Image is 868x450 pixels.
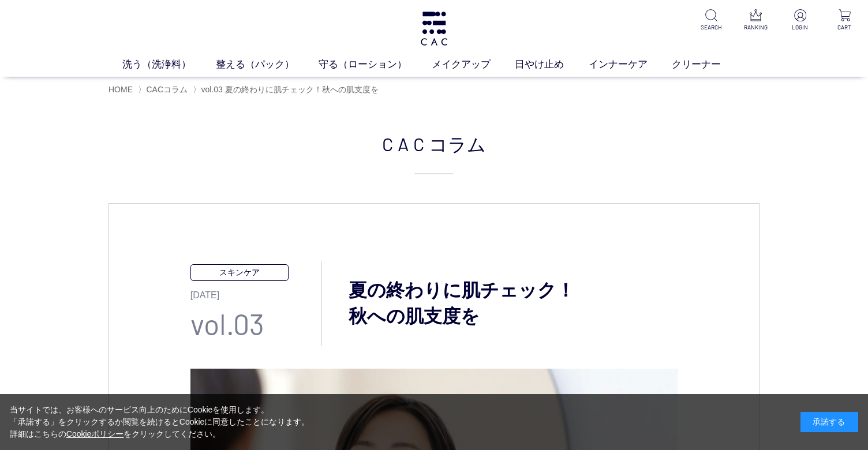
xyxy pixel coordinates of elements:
p: [DATE] [190,281,321,302]
span: コラム [429,130,486,157]
div: 当サイトでは、お客様へのサービス向上のためにCookieを使用します。 「承諾する」をクリックするか閲覧を続けるとCookieに同意したことになります。 詳細はこちらの をクリックしてください。 [10,404,310,440]
a: CACコラム [146,85,188,94]
a: Cookieポリシー [66,429,124,438]
p: スキンケア [190,264,289,281]
a: インナーケア [589,57,672,72]
p: SEARCH [697,23,725,32]
p: LOGIN [786,23,814,32]
a: LOGIN [786,9,814,32]
a: 洗う（洗浄料） [122,57,215,72]
li: 〉 [138,84,190,95]
a: 日やけ止め [515,57,588,72]
p: vol.03 [190,302,321,346]
a: クリーナー [672,57,745,72]
div: 承諾する [800,412,858,432]
h3: 夏の終わりに肌チェック！ 秋への肌支度を [322,277,678,329]
p: RANKING [742,23,770,32]
a: RANKING [742,9,770,32]
a: HOME [108,85,133,94]
a: CART [830,9,859,32]
a: メイクアップ [432,57,515,72]
img: logo [419,12,449,46]
a: 整える（パック） [216,57,319,72]
p: CART [830,23,859,32]
h2: CAC [108,130,759,174]
a: SEARCH [697,9,725,32]
span: vol.03 夏の終わりに肌チェック！秋への肌支度を [201,85,378,94]
li: 〉 [193,84,381,95]
a: 守る（ローション） [319,57,431,72]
